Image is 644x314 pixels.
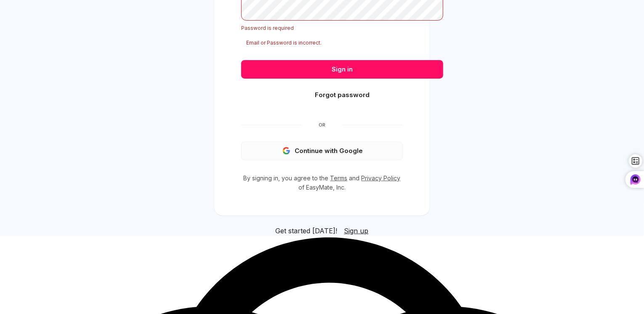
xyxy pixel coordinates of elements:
[344,227,369,235] span: Sign up
[302,121,342,128] span: Or
[241,86,443,104] button: Forgot password
[344,226,369,236] a: Sign up
[276,226,338,236] span: Get started [DATE]!
[241,39,443,47] p: Email or Password is incorrect.
[330,174,348,182] a: Terms
[241,60,443,79] button: Sign in
[362,174,401,182] a: Privacy Policy
[241,24,443,32] p: Password is required
[241,142,403,160] button: Continue with Google
[241,174,403,192] p: By signing in, you agree to the and of EasyMate, Inc.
